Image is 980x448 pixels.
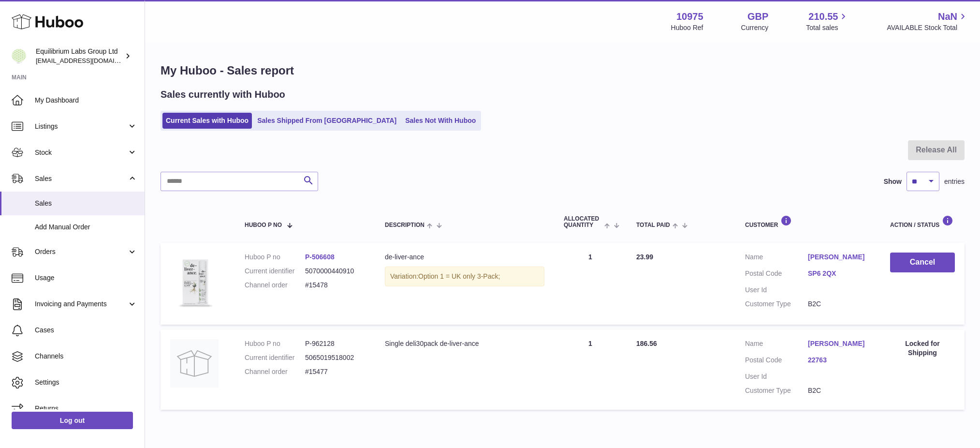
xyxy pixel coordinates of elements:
[35,247,127,256] span: Orders
[554,243,627,325] td: 1
[890,215,955,228] div: Action / Status
[806,23,849,32] span: Total sales
[741,23,769,32] div: Currency
[808,386,871,395] dd: B2C
[636,340,657,347] span: 186.56
[35,148,127,157] span: Stock
[808,339,871,348] a: [PERSON_NAME]
[887,10,968,32] a: NaN AVAILABLE Stock Total
[564,216,602,228] span: ALLOCATED Quantity
[385,267,544,286] div: Variation:
[35,96,137,105] span: My Dashboard
[745,253,808,264] dt: Name
[745,299,808,309] dt: Customer Type
[884,177,902,186] label: Show
[305,367,366,376] dd: #15477
[254,113,400,129] a: Sales Shipped From [GEOGRAPHIC_DATA]
[245,353,305,362] dt: Current identifier
[418,272,500,280] span: Option 1 = UK only 3-Pack;
[944,177,965,186] span: entries
[36,47,123,65] div: Equilibrium Labs Group Ltd
[890,253,955,272] button: Cancel
[745,285,808,295] dt: User Id
[35,352,137,361] span: Channels
[887,23,968,32] span: AVAILABLE Stock Total
[12,412,133,429] a: Log out
[745,386,808,395] dt: Customer Type
[36,57,142,64] span: [EMAIL_ADDRESS][DOMAIN_NAME]
[808,253,871,262] a: [PERSON_NAME]
[245,339,305,348] dt: Huboo P no
[745,269,808,281] dt: Postal Code
[245,222,282,228] span: Huboo P no
[35,273,137,283] span: Usage
[745,356,808,367] dt: Postal Code
[35,174,127,183] span: Sales
[245,253,305,262] dt: Huboo P no
[745,339,808,351] dt: Name
[402,113,479,129] a: Sales Not With Huboo
[35,199,137,208] span: Sales
[245,281,305,290] dt: Channel order
[35,404,137,413] span: Returns
[161,63,965,78] h1: My Huboo - Sales report
[170,253,219,313] img: 3PackDeliverance_Front.jpg
[161,88,285,101] h2: Sales currently with Huboo
[305,267,366,276] dd: 5070000440910
[747,10,768,23] strong: GBP
[385,339,544,348] div: Single deli30pack de-liver-ance
[745,215,871,228] div: Customer
[245,267,305,276] dt: Current identifier
[35,299,127,309] span: Invoicing and Payments
[808,356,871,365] a: 22763
[806,10,849,32] a: 210.55 Total sales
[554,329,627,410] td: 1
[35,326,137,335] span: Cases
[636,222,670,228] span: Total paid
[385,222,424,228] span: Description
[938,10,957,23] span: NaN
[245,367,305,376] dt: Channel order
[890,339,955,358] div: Locked for Shipping
[305,281,366,290] dd: #15478
[305,353,366,362] dd: 5065019518002
[305,253,335,261] a: P-506608
[745,372,808,381] dt: User Id
[808,299,871,309] dd: B2C
[808,269,871,278] a: SP6 2QX
[35,223,137,232] span: Add Manual Order
[671,23,703,32] div: Huboo Ref
[676,10,703,23] strong: 10975
[35,378,137,387] span: Settings
[170,339,219,388] img: no-photo.jpg
[636,253,653,261] span: 23.99
[162,113,252,129] a: Current Sales with Huboo
[385,253,544,262] div: de-liver-ance
[808,10,838,23] span: 210.55
[305,339,366,348] dd: P-962128
[12,49,26,63] img: internalAdmin-10975@internal.huboo.com
[35,122,127,131] span: Listings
